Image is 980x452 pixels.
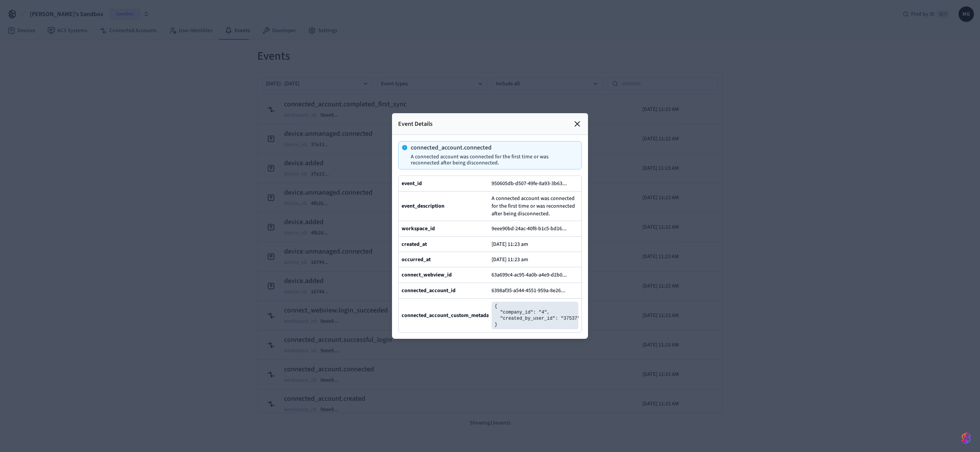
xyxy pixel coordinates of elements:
[490,179,575,188] button: 950605db-d507-49fe-8a93-3b63...
[402,180,422,187] b: event_id
[411,154,575,166] p: A connected account was connected for the first time or was reconnected after being disconnected.
[490,224,574,233] button: 9eee90bd-24ac-40f8-b1c5-bd16...
[490,270,575,280] button: 63a699c4-ac95-4a0b-a4e9-d2b0...
[402,312,493,319] b: connected_account_custom_metadata
[411,145,575,151] p: connected_account.connected
[402,202,444,210] b: event_description
[402,225,435,233] b: workspace_id
[492,195,578,218] span: A connected account was connected for the first time or was reconnected after being disconnected.
[402,287,456,294] b: connected_account_id
[962,432,971,444] img: SeamLogoGradient.69752ec5.svg
[402,256,431,263] b: occurred_at
[398,119,433,128] p: Event Details
[490,286,573,295] button: 6398af35-a544-4551-959a-8e26...
[402,271,452,279] b: connect_webview_id
[492,257,528,263] p: [DATE] 11:23 am
[492,302,578,329] pre: { "company_id": "4", "created_by_user_id": "37537" }
[492,241,528,247] p: [DATE] 11:23 am
[402,241,427,248] b: created_at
